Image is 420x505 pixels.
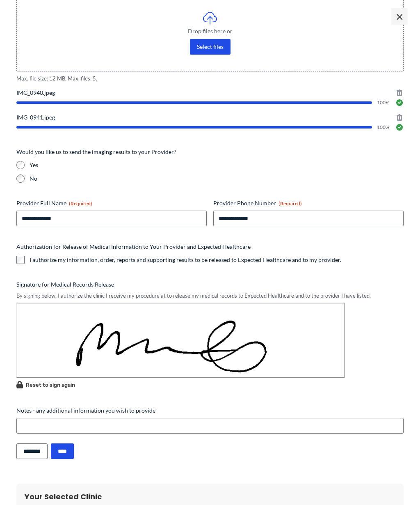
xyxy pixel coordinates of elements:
[16,89,404,97] span: IMG_0940.jpeg
[16,303,345,378] img: Signature Image
[16,75,404,83] span: Max. file size: 12 MB, Max. files: 5.
[25,492,395,501] h3: Your Selected Clinic
[16,406,404,415] label: Notes - any additional information you wish to provide
[190,39,231,55] button: select files, imaging order or prescription (required)
[278,200,302,207] span: (Required)
[16,199,207,207] label: Provider Full Name
[16,380,75,390] button: Reset to sign again
[377,125,390,130] span: 100%
[30,161,404,169] label: Yes
[16,280,404,289] label: Signature for Medical Records Release
[30,256,341,264] label: I authorize my information, order, reports and supporting results to be released to Expected Heal...
[33,28,387,34] span: Drop files here or
[30,174,404,183] label: No
[391,8,408,25] span: ×
[16,243,251,251] legend: Authorization for Release of Medical Information to Your Provider and Expected Healthcare
[213,199,404,207] label: Provider Phone Number
[16,113,404,122] span: IMG_0941.jpeg
[16,292,404,300] div: By signing below, I authorize the clinic I receive my procedure at to release my medical records ...
[377,100,390,105] span: 100%
[16,148,176,156] legend: Would you like us to send the imaging results to your Provider?
[69,200,92,207] span: (Required)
